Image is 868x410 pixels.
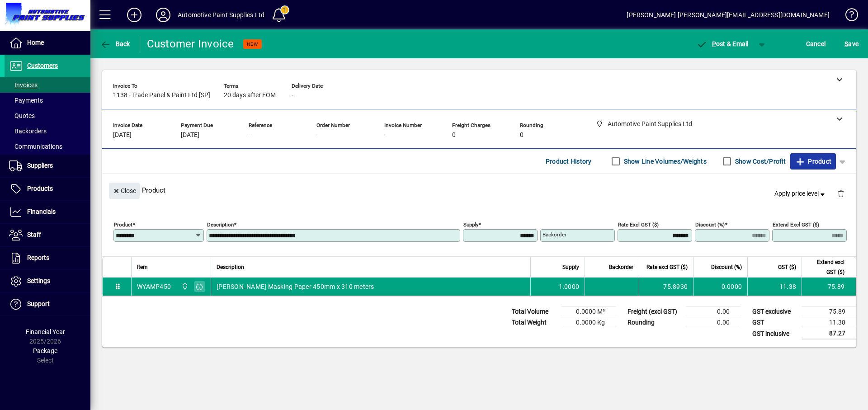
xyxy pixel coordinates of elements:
a: Staff [5,224,90,246]
span: Backorders [9,127,47,135]
span: ost & Email [696,40,749,47]
a: Settings [5,270,90,292]
span: Description [217,262,244,272]
mat-label: Description [207,221,234,228]
span: Financial Year [26,328,65,335]
span: - [316,132,318,139]
button: Product [790,153,836,170]
button: Delete [830,183,852,204]
a: Financials [5,201,90,223]
span: ave [844,37,859,51]
mat-label: Backorder [542,231,566,238]
td: GST inclusive [748,328,802,339]
td: 11.38 [802,317,856,328]
td: GST [748,317,802,328]
span: S [844,40,848,47]
button: Post & Email [692,36,753,52]
span: Communications [9,143,62,150]
span: Quotes [9,112,35,119]
a: Communications [5,139,90,154]
label: Show Line Volumes/Weights [622,157,707,166]
td: 75.89 [802,278,856,296]
a: Reports [5,247,90,269]
span: [PERSON_NAME] Masking Paper 450mm x 310 meters [217,282,374,291]
span: Discount (%) [711,262,742,272]
span: Back [100,40,130,47]
span: GST ($) [778,262,796,272]
a: Home [5,32,90,54]
td: 0.0000 Kg [561,317,616,328]
span: [DATE] [113,132,132,139]
span: Backorder [609,262,633,272]
span: Products [27,185,53,192]
span: Settings [27,277,50,284]
span: 20 days after EOM [224,92,276,99]
a: Invoices [5,77,90,93]
button: Back [98,36,132,52]
span: - [249,132,250,139]
div: WYAMP450 [137,282,171,291]
td: 0.0000 M³ [561,306,616,317]
span: Home [27,39,44,46]
div: Customer Invoice [147,37,234,51]
button: Add [120,7,149,23]
app-page-header-button: Delete [830,189,852,198]
span: Staff [27,231,41,238]
button: Product History [542,153,595,170]
span: 0 [452,132,456,139]
a: Quotes [5,108,90,123]
span: Invoices [9,81,38,89]
div: 75.8930 [645,282,688,291]
mat-label: Supply [463,221,478,228]
span: Rate excl GST ($) [646,262,688,272]
app-page-header-button: Close [107,186,142,194]
td: Freight (excl GST) [623,306,686,317]
mat-label: Product [114,221,132,228]
span: NEW [247,41,258,47]
td: 0.00 [686,306,741,317]
td: 87.27 [802,328,856,339]
span: 1.0000 [559,282,580,291]
button: Close [109,183,140,199]
a: Support [5,293,90,316]
span: - [384,132,386,139]
td: GST exclusive [748,306,802,317]
app-page-header-button: Back [90,36,140,52]
td: Total Volume [507,306,561,317]
td: Total Weight [507,317,561,328]
a: Suppliers [5,155,90,177]
span: Financials [27,208,56,215]
button: Save [842,36,861,52]
span: Reports [27,254,49,261]
span: Cancel [806,37,826,51]
span: 1138 - Trade Panel & Paint Ltd [SP] [113,92,210,99]
span: Support [27,300,50,307]
button: Apply price level [771,186,830,202]
span: Payments [9,97,43,104]
span: Suppliers [27,162,53,169]
td: 0.00 [686,317,741,328]
a: Payments [5,93,90,108]
mat-label: Rate excl GST ($) [618,221,659,228]
span: Item [137,262,148,272]
span: P [712,40,716,47]
span: Supply [562,262,579,272]
td: 0.0000 [693,278,747,296]
span: Automotive Paint Supplies Ltd [179,282,189,292]
mat-label: Extend excl GST ($) [773,221,819,228]
div: Product [102,174,856,207]
button: Cancel [804,36,828,52]
label: Show Cost/Profit [733,157,786,166]
span: - [292,92,293,99]
a: Products [5,178,90,200]
span: 0 [520,132,524,139]
a: Knowledge Base [839,2,857,31]
span: [DATE] [181,132,199,139]
a: Backorders [5,123,90,139]
td: 11.38 [747,278,802,296]
span: Extend excl GST ($) [807,257,844,277]
mat-label: Discount (%) [695,221,725,228]
div: [PERSON_NAME] [PERSON_NAME][EMAIL_ADDRESS][DOMAIN_NAME] [627,8,830,22]
span: Product History [546,154,592,169]
span: Customers [27,62,58,69]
